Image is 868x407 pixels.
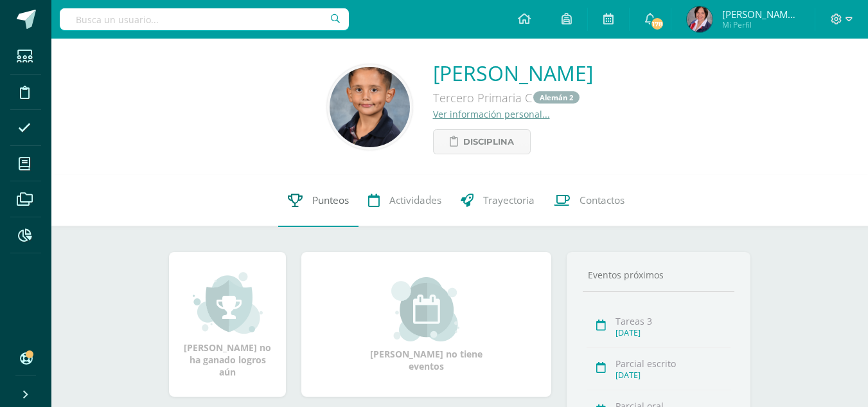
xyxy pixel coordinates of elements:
div: [PERSON_NAME] no ha ganado logros aún [182,271,273,378]
img: event_small.png [391,277,461,341]
a: Punteos [278,175,359,226]
div: Eventos próximos [583,269,734,281]
div: [DATE] [616,370,731,381]
div: Tercero Primaria C [433,87,593,108]
a: Disciplina [433,129,531,154]
a: Actividades [359,175,451,226]
span: [PERSON_NAME] de [GEOGRAPHIC_DATA] [722,8,799,21]
a: Trayectoria [451,175,544,226]
span: Disciplina [463,130,514,154]
div: [DATE] [616,327,731,338]
a: Contactos [544,175,634,226]
div: [PERSON_NAME] no tiene eventos [362,277,491,372]
a: Alemán 2 [533,91,580,104]
span: Trayectoria [483,194,535,208]
span: 178 [650,17,664,31]
a: [PERSON_NAME] [433,59,593,87]
span: Actividades [389,194,441,208]
a: Ver información personal... [433,108,550,120]
img: achievement_small.png [193,271,263,335]
input: Busca un usuario... [60,8,349,30]
span: Mi Perfil [722,19,799,30]
img: 9cc45377ee35837361e2d5ac646c5eda.png [687,6,713,32]
img: 62a82b82d72042c378eb4d6318a8442e.png [330,67,410,147]
div: Parcial escrito [616,357,731,370]
div: Tareas 3 [616,315,731,327]
span: Punteos [312,194,349,208]
span: Contactos [580,194,624,208]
